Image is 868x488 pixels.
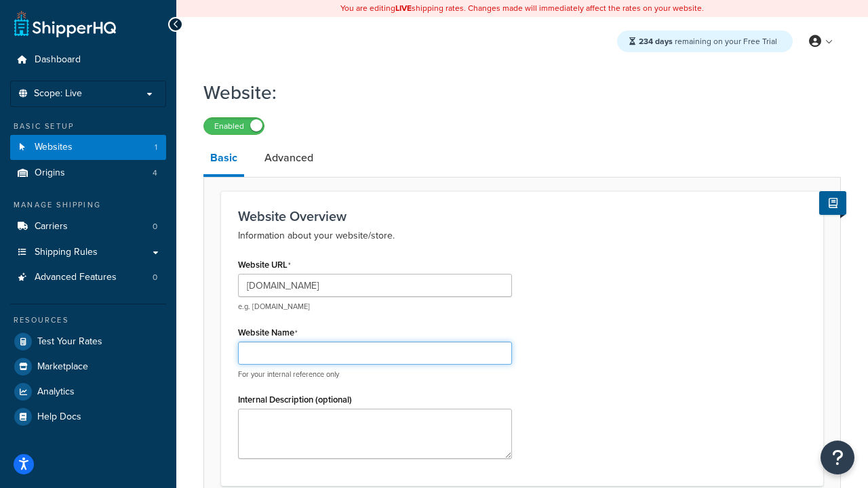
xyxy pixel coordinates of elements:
a: Analytics [10,380,166,404]
a: Help Docs [10,405,166,429]
span: Scope: Live [34,88,82,100]
a: Marketplace [10,354,166,379]
p: Information about your website/store. [238,228,806,244]
h1: Website: [203,79,824,106]
p: e.g. [DOMAIN_NAME] [238,302,512,312]
span: Test Your Rates [37,336,102,348]
span: 1 [155,142,157,153]
span: 0 [153,221,157,232]
li: Websites [10,135,166,160]
li: Advanced Features [10,265,166,290]
span: remaining on your Free Trial [639,35,777,47]
span: Origins [35,167,65,179]
a: Advanced [258,142,320,174]
label: Website URL [238,260,291,270]
span: 0 [153,272,157,283]
button: Show Help Docs [819,191,846,215]
strong: 234 days [639,35,673,47]
li: Origins [10,161,166,186]
span: Help Docs [37,411,81,423]
span: Carriers [35,221,68,232]
span: Websites [35,142,73,153]
label: Internal Description (optional) [238,394,352,405]
a: Test Your Rates [10,329,166,354]
a: Origins4 [10,161,166,186]
span: 4 [153,167,157,179]
b: LIVE [395,2,412,14]
span: Advanced Features [35,272,117,283]
li: Carriers [10,214,166,239]
a: Websites1 [10,135,166,160]
span: Shipping Rules [35,247,98,258]
a: Carriers0 [10,214,166,239]
p: For your internal reference only [238,369,512,380]
a: Dashboard [10,47,166,73]
a: Basic [203,142,244,177]
div: Resources [10,314,166,326]
a: Shipping Rules [10,240,166,265]
span: Dashboard [35,54,81,66]
label: Website Name [238,327,298,338]
h3: Website Overview [238,209,806,224]
div: Basic Setup [10,121,166,132]
a: Advanced Features0 [10,265,166,290]
span: Marketplace [37,361,88,373]
span: Analytics [37,386,75,398]
label: Enabled [204,118,264,134]
button: Open Resource Center [821,441,854,474]
div: Manage Shipping [10,199,166,211]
